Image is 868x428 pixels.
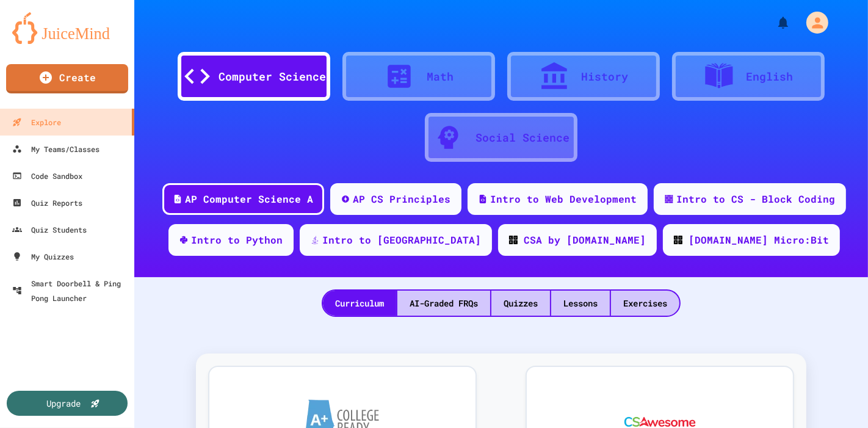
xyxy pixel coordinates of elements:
div: Code Sandbox [12,169,82,183]
div: Upgrade [47,397,81,410]
div: My Notifications [753,12,794,33]
div: Smart Doorbell & Ping Pong Launcher [12,276,129,305]
div: My Teams/Classes [12,142,99,156]
div: Intro to [GEOGRAPHIC_DATA] [322,233,481,247]
div: Quizzes [491,291,550,316]
div: AI-Graded FRQs [397,291,490,316]
div: CSA by [DOMAIN_NAME] [524,233,646,247]
div: Explore [12,115,61,129]
div: Exercises [611,291,679,316]
img: CODE_logo_RGB.png [674,236,682,244]
div: History [582,68,629,85]
div: Intro to CS - Block Coding [676,192,835,206]
div: Social Science [476,129,570,146]
div: Intro to Web Development [490,192,637,206]
div: Quiz Students [12,222,87,237]
img: logo-orange.svg [12,12,122,44]
div: Curriculum [323,291,396,316]
a: Create [6,64,128,93]
div: My Account [794,9,831,37]
div: [DOMAIN_NAME] Micro:Bit [689,233,829,247]
div: My Quizzes [12,249,74,264]
img: CODE_logo_RGB.png [509,236,518,244]
div: Intro to Python [191,233,283,247]
div: AP CS Principles [353,192,450,206]
div: Math [427,68,454,85]
div: AP Computer Science A [185,192,313,206]
div: Lessons [551,291,610,316]
div: Quiz Reports [12,195,82,210]
div: Computer Science [219,68,326,85]
div: English [747,68,794,85]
